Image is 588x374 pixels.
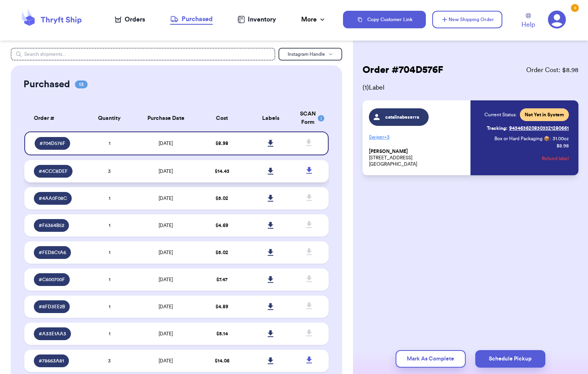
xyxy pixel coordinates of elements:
[39,331,66,337] span: # A33E1AA3
[300,110,319,127] div: SCAN Form
[24,105,85,131] th: Order #
[215,169,229,174] span: $ 14.43
[396,350,466,368] button: Mark As Complete
[115,15,145,24] a: Orders
[39,140,65,147] span: # 704D576F
[39,168,68,174] span: # 4CCC8DEF
[216,141,228,146] span: $ 8.98
[215,358,229,363] span: $ 14.06
[170,14,213,25] a: Purchased
[526,65,578,75] span: Order Cost: $ 8.98
[109,223,110,228] span: 1
[159,358,173,363] span: [DATE]
[487,125,508,131] span: Tracking:
[85,105,133,131] th: Quantity
[159,331,173,336] span: [DATE]
[159,304,173,309] span: [DATE]
[301,15,326,24] div: More
[39,249,66,256] span: # FED8C1A6
[484,112,517,118] span: Current Status:
[75,80,88,88] span: 13
[159,250,173,255] span: [DATE]
[237,15,276,24] a: Inventory
[278,48,342,61] button: Instagram Handle
[159,141,173,146] span: [DATE]
[109,196,110,201] span: 1
[39,358,64,364] span: # 78663A81
[109,141,110,146] span: 1
[134,105,198,131] th: Purchase Date
[216,304,228,309] span: $ 4.89
[39,195,67,202] span: # 4AA0F08C
[170,14,213,24] div: Purchased
[198,105,246,131] th: Cost
[159,223,173,228] span: [DATE]
[550,135,551,142] span: :
[159,196,173,201] span: [DATE]
[216,196,228,201] span: $ 5.02
[24,78,70,91] h2: Purchased
[384,135,390,139] span: + 3
[39,276,65,283] span: # C600700F
[216,223,228,228] span: $ 4.69
[525,112,564,118] span: Not Yet in System
[369,149,408,155] span: [PERSON_NAME]
[216,250,228,255] span: $ 5.02
[369,148,466,167] p: [STREET_ADDRESS] [GEOGRAPHIC_DATA]
[247,105,295,131] th: Labels
[363,83,578,92] span: ( 1 ) Label
[109,304,110,309] span: 1
[343,11,426,28] button: Copy Customer Link
[571,4,579,12] div: 3
[159,169,173,174] span: [DATE]
[39,222,64,229] span: # F6364B52
[553,135,569,142] span: 31.00 oz
[548,10,566,29] a: 3
[383,114,421,120] span: catalinabeserra
[432,11,502,28] button: New Shipping Order
[521,13,535,29] a: Help
[108,358,111,363] span: 3
[109,277,110,282] span: 1
[108,169,111,174] span: 3
[521,20,535,29] span: Help
[557,143,569,149] p: $ 8.98
[487,122,569,135] a: Tracking:9434636208303321280661
[288,52,325,57] span: Instagram Handle
[39,304,65,310] span: # 8FD3EE2B
[475,350,545,368] button: Schedule Pickup
[216,331,228,336] span: $ 5.14
[109,331,110,336] span: 1
[369,131,466,143] p: Swiper
[11,48,275,61] input: Search shipments...
[216,277,227,282] span: $ 7.47
[542,150,569,167] button: Refund label
[363,64,443,76] h2: Order # 704D576F
[159,277,173,282] span: [DATE]
[109,250,110,255] span: 1
[494,136,550,141] span: Box or Hard Packaging 📦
